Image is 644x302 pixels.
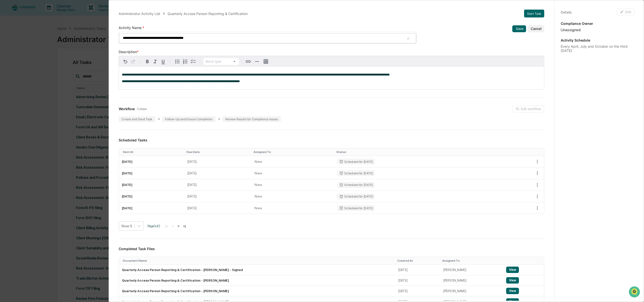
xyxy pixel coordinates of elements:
[162,116,215,122] div: Follow-Up and Ensure Completion
[337,170,375,176] div: Scheduled for [DATE]
[395,286,440,296] td: [DATE]
[506,288,519,294] button: View
[628,286,642,299] iframe: Open customer support
[337,182,375,188] div: Scheduled for [DATE]
[185,179,252,191] td: [DATE]
[524,10,544,17] button: Start Task
[119,191,184,202] td: [DATE]
[440,265,503,275] td: [PERSON_NAME]
[36,101,40,105] div: 🗄️
[147,224,160,228] span: Page 1 of 2
[252,179,334,191] td: None
[123,150,182,154] div: Toggle SortBy
[337,159,375,165] div: Scheduled for [DATE]
[185,191,252,202] td: [DATE]
[41,101,61,106] span: Attestations
[43,67,54,71] span: [DATE]
[617,9,634,15] button: Edit
[5,38,14,46] img: 1746055101610-c473b297-6a78-478c-a979-82029cc54cd1
[137,107,147,111] span: 3 steps
[561,21,634,26] p: Compliance Owner
[5,75,13,83] img: Jack Rasmussen
[121,58,129,65] button: Undo Ctrl+Z
[119,247,544,251] h3: Completed Task Files
[186,150,250,154] div: Toggle SortBy
[185,156,252,167] td: [DATE]
[170,224,175,228] button: <
[252,156,334,167] td: None
[119,265,395,275] td: Quarterly Access Person Reporting & Certification - [PERSON_NAME] - Signed
[10,67,14,71] img: 1746055101610-c473b297-6a78-478c-a979-82029cc54cd1
[119,50,137,54] span: Description
[3,108,33,117] a: 🔎Data Lookup
[252,167,334,179] td: None
[561,44,634,53] div: Every April, July and October on the third [DATE]
[41,80,43,84] span: •
[5,110,9,114] div: 🔎
[3,99,34,107] a: 🖐️Preclearance
[442,259,501,262] div: Toggle SortBy
[10,101,32,106] span: Preclearance
[119,179,184,191] td: [DATE]
[182,224,187,228] button: >|
[49,122,59,126] span: Pylon
[337,194,375,199] div: Scheduled for [DATE]
[395,265,440,275] td: [DATE]
[151,58,159,65] button: Italic
[119,156,184,167] td: [DATE]
[528,25,544,32] button: Cancel
[252,191,334,202] td: None
[185,167,252,179] td: [DATE]
[119,286,395,296] td: Quarterly Access Person Reporting & Certification - [PERSON_NAME]
[5,55,31,59] div: Past conversations
[22,38,81,43] div: Start new chat
[164,224,170,228] button: |<
[119,26,143,30] span: Activity Name
[507,259,542,262] div: Toggle SortBy
[119,138,544,142] h3: Scheduled Tasks
[22,43,68,46] div: We're available if you need us!
[119,12,160,16] div: Administrator Activity List
[512,25,526,32] button: Save
[185,202,252,214] td: [DATE]
[5,101,9,105] div: 🖐️
[15,80,40,84] span: [PERSON_NAME]
[252,202,334,214] td: None
[337,205,375,211] div: Scheduled for [DATE]
[5,10,89,18] p: How can we help?
[10,110,31,115] span: Data Lookup
[34,99,63,107] a: 🗄️Attestations
[10,38,19,46] img: 8933085812038_c878075ebb4cc5468115_72.jpg
[159,58,167,65] button: Underline
[119,275,395,286] td: Quarterly Access Person Reporting & Certification - [PERSON_NAME]
[440,286,503,296] td: [PERSON_NAME]
[119,116,155,122] div: Create and Send Task
[561,10,572,14] div: Details
[168,12,248,16] div: Quarterly Access Person Reporting & Certification
[176,224,181,228] button: >
[561,28,634,32] div: Unassigned
[123,259,393,262] div: Toggle SortBy
[397,259,438,262] div: Toggle SortBy
[222,116,281,122] div: Review Results for Compliance Issues
[35,122,59,126] a: Powered byPylon
[506,277,519,284] button: View
[43,80,54,84] span: [DATE]
[10,80,14,84] img: 1746055101610-c473b297-6a78-478c-a979-82029cc54cd1
[440,275,503,286] td: [PERSON_NAME]
[506,267,519,273] button: View
[41,67,43,71] span: •
[84,39,89,45] button: Start new chat
[561,38,634,42] p: Activity Schedule
[13,22,81,28] input: Clear
[203,58,239,65] button: Block type
[254,150,332,154] div: Toggle SortBy
[143,58,151,65] button: Bold
[512,106,544,112] button: Edit workflow
[395,275,440,286] td: [DATE]
[119,202,184,214] td: [DATE]
[76,54,89,60] button: See all
[5,62,13,70] img: Jack Rasmussen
